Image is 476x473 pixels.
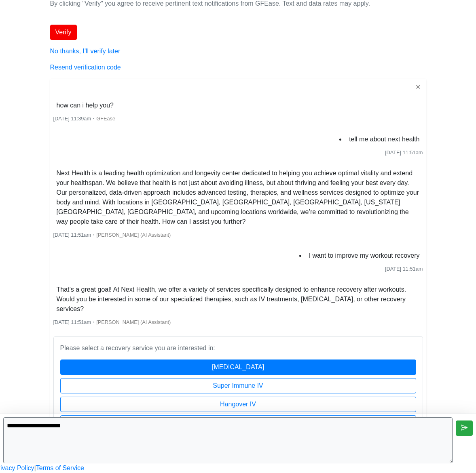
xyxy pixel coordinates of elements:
[60,378,416,393] button: Super Immune IV
[413,82,423,92] button: ✕
[53,319,171,325] small: ・
[53,116,91,122] span: [DATE] 11:39am
[53,99,117,112] li: how can i help you?
[50,48,121,55] a: No thanks, I'll verify later
[60,397,416,412] button: Hangover IV
[50,64,121,71] a: Resend verification code
[53,283,423,315] li: That’s a great goal! At Next Health, we offer a variety of services specifically designed to enha...
[53,116,116,122] small: ・
[53,232,91,238] span: [DATE] 11:51am
[53,232,171,238] small: ・
[96,232,171,238] span: [PERSON_NAME] (AI Assistant)
[50,25,77,40] button: Verify
[385,149,423,156] span: [DATE] 11:51am
[53,319,91,325] span: [DATE] 11:51am
[96,116,115,122] span: GFEase
[53,167,423,228] li: Next Health is a leading health optimization and longevity center dedicated to helping you achiev...
[96,319,171,325] span: [PERSON_NAME] (AI Assistant)
[60,359,416,375] button: [MEDICAL_DATA]
[346,133,423,146] li: tell me about next health
[385,266,423,272] span: [DATE] 11:51am
[306,249,423,262] li: I want to improve my workout recovery
[60,343,416,353] p: Please select a recovery service you are interested in:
